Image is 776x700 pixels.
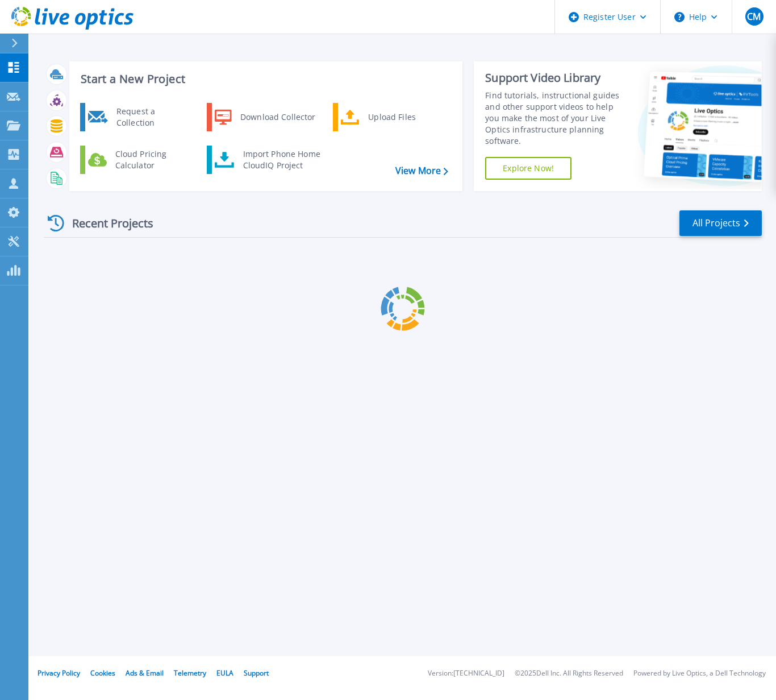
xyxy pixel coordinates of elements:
[679,210,762,236] a: All Projects
[333,103,449,131] a: Upload Files
[126,668,164,678] a: Ads & Email
[216,668,233,678] a: EULA
[362,106,447,129] div: Upload Files
[111,106,194,129] div: Request a Collection
[485,71,628,85] div: Support Video Library
[80,103,197,131] a: Request a Collection
[633,670,766,677] li: Powered by Live Optics, a Dell Technology
[81,73,448,85] h3: Start a New Project
[174,668,206,678] a: Telemetry
[90,668,115,678] a: Cookies
[395,165,448,176] a: View More
[485,90,628,147] div: Find tutorials, instructional guides and other support videos to help you make the most of your L...
[235,106,320,129] div: Download Collector
[37,668,80,678] a: Privacy Policy
[244,668,269,678] a: Support
[207,103,323,131] a: Download Collector
[485,157,571,180] a: Explore Now!
[44,209,169,237] div: Recent Projects
[110,148,194,171] div: Cloud Pricing Calculator
[515,670,623,677] li: © 2025 Dell Inc. All Rights Reserved
[80,146,197,174] a: Cloud Pricing Calculator
[428,670,504,677] li: Version: [TECHNICAL_ID]
[237,148,326,171] div: Import Phone Home CloudIQ Project
[747,12,761,21] span: CM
